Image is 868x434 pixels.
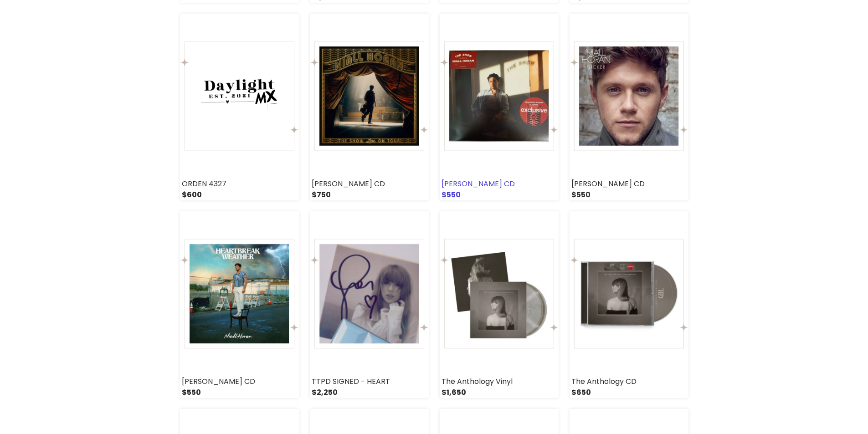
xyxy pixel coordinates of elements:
[440,179,559,189] div: [PERSON_NAME] CD
[310,14,429,200] a: [PERSON_NAME] CD $750
[570,376,688,387] div: The Anthology CD
[570,189,688,200] div: $550
[570,14,688,179] img: small_1736060638387.png
[440,211,559,398] a: The Anthology Vinyl $1,650
[310,189,429,200] div: $750
[440,376,559,387] div: The Anthology Vinyl
[180,387,299,398] div: $550
[440,189,559,200] div: $550
[310,376,429,387] div: TTPD SIGNED - HEART
[310,211,429,376] img: small_1735432142810.png
[180,14,299,200] a: ORDEN 4327 $600
[440,387,559,398] div: $1,650
[310,14,429,179] img: small_1736060707533.png
[310,387,429,398] div: $2,250
[180,189,299,200] div: $600
[570,179,688,189] div: [PERSON_NAME] CD
[570,387,688,398] div: $650
[180,14,299,179] img: small_1738714111980.png
[180,376,299,387] div: [PERSON_NAME] CD
[570,14,688,200] a: [PERSON_NAME] CD $550
[570,211,688,376] img: small_1734132407226.png
[440,211,559,376] img: small_1734132481245.png
[180,211,299,376] img: small_1736060601846.png
[180,211,299,398] a: [PERSON_NAME] CD $550
[180,179,299,189] div: ORDEN 4327
[570,211,688,398] a: The Anthology CD $650
[440,14,559,200] a: [PERSON_NAME] CD $550
[310,211,429,398] a: TTPD SIGNED - HEART $2,250
[310,179,429,189] div: [PERSON_NAME] CD
[440,14,559,179] img: small_1736060679205.png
